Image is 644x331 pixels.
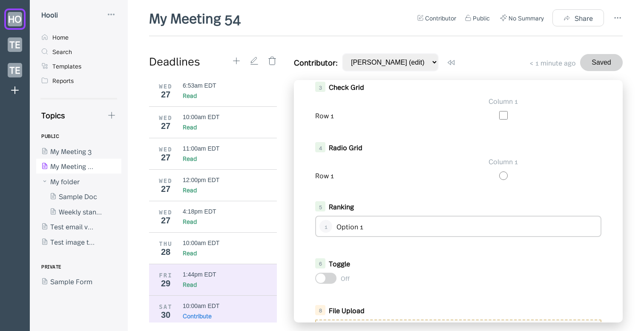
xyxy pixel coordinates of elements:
div: Read [183,248,197,257]
div: No Summary [509,14,544,22]
div: PUBLIC [41,129,59,143]
div: Read [183,91,197,100]
div: WED [155,146,176,153]
div: 4 [315,142,325,152]
div: Row 1 [315,171,400,180]
div: 4:18pm EDT [183,208,216,215]
div: Option 1 [336,222,597,231]
div: Hooli [41,10,58,19]
div: SAT [155,303,176,310]
div: 27 [155,90,176,99]
div: Reports [52,77,74,84]
div: 27 [155,216,176,225]
div: 10:00am EDT [183,114,219,120]
b: Radio Grid [329,143,362,152]
div: 3 [315,82,325,92]
div: Deadlines [149,53,232,68]
div: 5 [315,201,325,211]
div: Public [473,14,490,22]
div: FRI [155,272,176,279]
div: Home [52,33,69,41]
div: 1:44pm EDT [183,271,216,278]
div: 29 [155,279,176,288]
div: Templates [52,62,81,70]
div: Search [52,48,72,55]
div: Read [183,280,197,288]
div: 8 [315,305,325,315]
div: 10:00am EDT [183,302,219,309]
div: 28 [155,247,176,257]
div: WED [155,177,176,184]
a: HO [4,9,26,30]
div: Contributor [425,14,456,22]
div: Read [183,154,197,163]
div: < 1 minute ago [529,58,576,67]
div: Row 1 [315,111,400,120]
div: THU [155,240,176,247]
div: HO [8,12,22,26]
div: TE [8,63,22,77]
a: TE [4,34,26,55]
div: 27 [155,121,176,131]
div: 27 [155,184,176,194]
div: 1 [319,220,332,233]
div: 6:53am EDT [183,82,216,89]
b: Check Grid [329,82,364,91]
div: 6 [315,258,325,268]
button: Saved [580,54,623,71]
div: WED [155,83,176,90]
div: WED [155,209,176,216]
div: 27 [155,153,176,162]
div: WED [155,114,176,121]
div: PRIVATE [41,260,61,274]
b: Ranking [329,202,354,211]
div: Share [575,14,593,22]
div: Contribute [183,311,212,320]
div: Topics [36,110,65,120]
div: 11:00am EDT [183,145,219,152]
div: My Meeting 54 [147,9,243,27]
div: Contributor: [294,57,338,68]
div: 30 [155,310,176,320]
div: 12:00pm EDT [183,177,219,183]
b: File Upload [329,305,365,315]
b: Toggle [329,259,350,268]
div: Read [183,217,197,225]
a: TE [4,60,26,81]
div: 10:00am EDT [183,240,219,246]
div: Column 1 [405,157,601,166]
div: Read [183,123,197,131]
div: Column 1 [405,96,601,106]
div: TE [8,37,22,52]
div: Read [183,185,197,194]
div: Off [341,274,350,282]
